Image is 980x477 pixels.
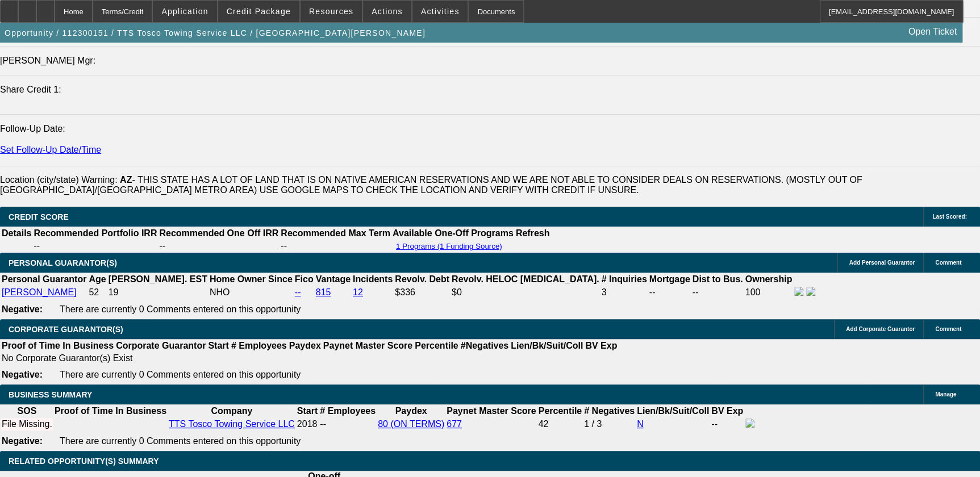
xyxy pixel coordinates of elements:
[2,370,43,379] b: Negative:
[600,286,647,299] td: 3
[935,260,961,266] span: Comment
[415,341,458,350] b: Percentile
[109,274,207,284] b: [PERSON_NAME]. EST
[209,286,293,299] td: NHO
[1,353,622,364] td: No Corporate Guarantor(s) Exist
[88,286,106,299] td: 52
[289,341,321,350] b: Paydex
[745,419,754,428] img: facebook-icon.png
[395,274,449,284] b: Revolv. Debt
[846,326,915,332] span: Add Corporate Guarantor
[169,419,295,429] a: TTS Tosco Towing Service LLC
[637,419,644,429] a: N
[392,228,514,239] th: Available One-Off Programs
[320,406,376,416] b: # Employees
[320,419,326,429] span: --
[60,304,301,314] span: There are currently 0 Comments entered on this opportunity
[116,341,206,350] b: Corporate Guarantor
[692,286,744,299] td: --
[412,1,468,22] button: Activities
[60,370,301,379] span: There are currently 0 Comments entered on this opportunity
[649,274,690,284] b: Mortgage
[693,274,743,284] b: Dist to Bus.
[649,286,691,299] td: --
[2,436,43,446] b: Negative:
[218,1,299,22] button: Credit Package
[601,274,647,284] b: # Inquiries
[309,7,353,16] span: Resources
[353,274,393,284] b: Incidents
[935,391,956,397] span: Manage
[745,274,792,284] b: Ownership
[108,286,208,299] td: 19
[33,240,157,252] td: --
[806,287,815,296] img: linkedin-icon.png
[711,418,744,430] td: --
[208,341,228,350] b: Start
[363,1,411,22] button: Actions
[452,274,599,284] b: Revolv. HELOC [MEDICAL_DATA].
[9,325,123,334] span: CORPORATE GUARANTOR(S)
[295,287,301,297] a: --
[2,304,43,314] b: Negative:
[227,7,291,16] span: Credit Package
[1,340,114,352] th: Proof of Time In Business
[210,274,293,284] b: Home Owner Since
[538,406,581,416] b: Percentile
[637,406,709,416] b: Lien/Bk/Suit/Coll
[372,7,403,16] span: Actions
[584,406,635,416] b: # Negatives
[301,1,362,22] button: Resources
[280,240,391,252] td: --
[2,287,77,297] a: [PERSON_NAME]
[54,405,167,417] th: Proof of Time In Business
[295,274,314,284] b: Fico
[231,341,287,350] b: # Employees
[511,341,583,350] b: Lien/Bk/Suit/Coll
[316,274,351,284] b: Vantage
[9,258,117,267] span: PERSONAL GUARANTOR(S)
[297,406,318,416] b: Start
[60,436,301,446] span: There are currently 0 Comments entered on this opportunity
[394,286,450,299] td: $336
[395,406,427,416] b: Paydex
[378,419,444,429] a: 80 (ON TERMS)
[33,228,157,239] th: Recommended Portfolio IRR
[447,406,536,416] b: Paynet Master Score
[2,419,52,429] div: File Missing.
[5,28,426,37] span: Opportunity / 112300151 / TTS Tosco Towing Service LLC / [GEOGRAPHIC_DATA][PERSON_NAME]
[744,286,793,299] td: 100
[932,214,967,220] span: Last Scored:
[393,241,506,251] button: 1 Programs (1 Funding Source)
[120,175,132,185] b: AZ
[935,326,961,332] span: Comment
[153,1,216,22] button: Application
[585,341,617,350] b: BV Exp
[794,287,803,296] img: facebook-icon.png
[9,457,159,466] span: RELATED OPPORTUNITY(S) SUMMARY
[211,406,252,416] b: Company
[1,228,32,239] th: Details
[9,212,69,221] span: CREDIT SCORE
[451,286,600,299] td: $0
[447,419,462,429] a: 677
[323,341,412,350] b: Paynet Master Score
[297,418,318,430] td: 2018
[159,240,279,252] td: --
[9,390,92,399] span: BUSINESS SUMMARY
[515,228,551,239] th: Refresh
[849,260,915,266] span: Add Personal Guarantor
[711,406,743,416] b: BV Exp
[316,287,331,297] a: 815
[421,7,460,16] span: Activities
[280,228,391,239] th: Recommended Max Term
[538,419,581,429] div: 42
[353,287,363,297] a: 12
[159,228,279,239] th: Recommended One Off IRR
[161,7,208,16] span: Application
[904,22,961,41] a: Open Ticket
[461,341,509,350] b: #Negatives
[89,274,106,284] b: Age
[584,419,635,429] div: 1 / 3
[2,274,86,284] b: Personal Guarantor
